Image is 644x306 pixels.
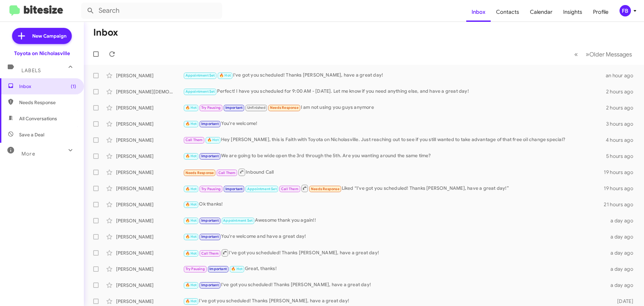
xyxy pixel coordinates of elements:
a: Profile [588,2,614,22]
a: Calendar [525,2,558,22]
div: [PERSON_NAME] [116,217,183,224]
div: Ok thanks! [183,201,604,208]
div: 21 hours ago [604,201,639,208]
div: I've got you scheduled! Thanks [PERSON_NAME], have a great day! [183,297,606,305]
div: [PERSON_NAME] [116,201,183,208]
div: I've got you scheduled! Thanks [PERSON_NAME], have a great day! [183,72,606,79]
div: [PERSON_NAME] [116,250,183,256]
span: Needs Response [19,99,76,106]
div: 2 hours ago [606,88,639,95]
div: [DATE] [606,298,639,305]
div: [PERSON_NAME] [116,169,183,176]
button: Next [582,47,636,61]
div: 3 hours ago [606,121,639,127]
span: Call Them [185,138,203,142]
span: Save a Deal [19,131,44,138]
div: a day ago [606,266,639,272]
a: Insights [558,2,588,22]
a: Inbox [466,2,491,22]
span: 🔥 Hot [185,187,197,191]
div: You're welcome! [183,120,606,128]
span: More [21,151,35,157]
div: [PERSON_NAME] [116,153,183,160]
div: [PERSON_NAME] [116,266,183,272]
span: Appointment Set [223,218,253,223]
input: Search [81,3,222,19]
span: Call Them [201,251,219,256]
span: New Campaign [32,33,66,39]
span: Labels [21,68,41,74]
span: Appointment Set [185,89,215,94]
div: FB [620,5,631,16]
div: Hey [PERSON_NAME], this is Faith with Toyota on Nicholasville. Just reaching out to see if you st... [183,136,606,144]
div: Inbound Call [183,168,604,176]
div: [PERSON_NAME][DEMOGRAPHIC_DATA] [116,88,183,95]
a: New Campaign [12,28,72,44]
span: Call Them [218,171,236,175]
span: » [586,50,589,58]
span: Important [201,122,219,126]
button: FB [614,5,637,16]
div: a day ago [606,282,639,289]
span: Inbox [19,83,76,90]
div: Awesome thank you again!! [183,217,606,224]
div: 4 hours ago [606,137,639,143]
button: Previous [570,47,582,61]
span: 🔥 Hot [185,105,197,110]
span: 🔥 Hot [185,122,197,126]
div: 19 hours ago [604,185,639,192]
span: Appointment Set [185,73,215,78]
div: a day ago [606,250,639,256]
span: Important [201,154,219,158]
div: a day ago [606,217,639,224]
span: 🔥 Hot [185,299,197,303]
span: 🔥 Hot [185,218,197,223]
div: [PERSON_NAME] [116,72,183,79]
span: Try Pausing [201,187,221,191]
h1: Inbox [93,27,118,38]
span: Important [209,267,227,271]
span: Important [201,234,219,239]
div: [PERSON_NAME] [116,121,183,127]
div: [PERSON_NAME] [116,233,183,240]
span: All Conversations [19,115,57,122]
div: Liked “I've got you scheduled! Thanks [PERSON_NAME], have a great day!” [183,184,604,192]
div: We are going to be wide open the 3rd through the 5th. Are you wanting around the same time? [183,152,606,160]
span: 🔥 Hot [231,267,243,271]
div: [PERSON_NAME] [116,185,183,192]
a: Contacts [491,2,525,22]
span: Needs Response [270,105,299,110]
div: [PERSON_NAME] [116,104,183,111]
span: Needs Response [185,171,214,175]
div: [PERSON_NAME] [116,282,183,289]
div: Great, thanks! [183,265,606,273]
span: Important [225,105,243,110]
span: (1) [71,83,76,90]
span: Unfinished [247,105,266,110]
span: Try Pausing [185,267,205,271]
span: Try Pausing [201,105,221,110]
span: 🔥 Hot [185,283,197,287]
span: Appointment Set [247,187,277,191]
span: « [574,50,578,58]
div: [PERSON_NAME] [116,137,183,143]
div: I've got you scheduled! Thanks [PERSON_NAME], have a great day! [183,249,606,257]
span: Important [201,283,219,287]
div: 19 hours ago [604,169,639,176]
span: Important [201,218,219,223]
nav: Page navigation example [571,47,636,61]
span: 🔥 Hot [185,154,197,158]
span: 🔥 Hot [185,202,197,207]
div: a day ago [606,233,639,240]
span: Important [225,187,243,191]
div: Toyota on Nicholasville [14,50,70,57]
div: You're welcome and have a great day! [183,233,606,241]
div: 5 hours ago [606,153,639,160]
div: I am not using you guys anymore [183,104,606,112]
div: I've got you scheduled! Thanks [PERSON_NAME], have a great day! [183,281,606,289]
